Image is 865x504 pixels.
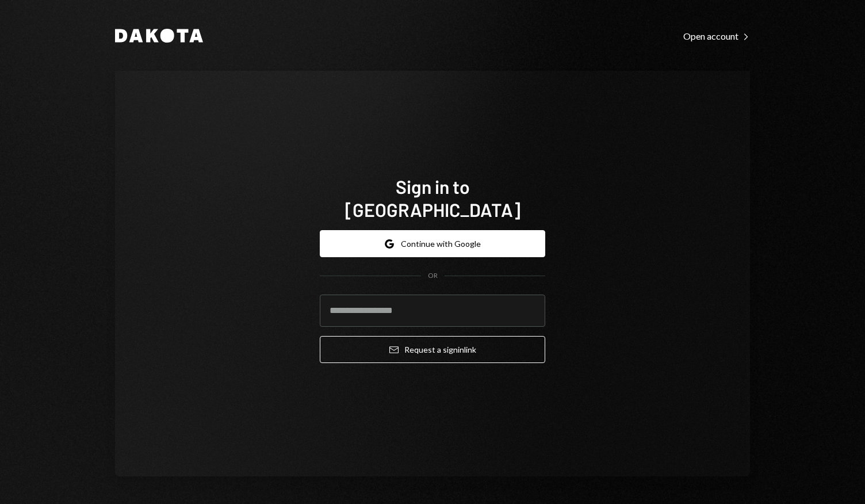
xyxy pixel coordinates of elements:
button: Request a signinlink [320,336,545,363]
button: Continue with Google [320,230,545,257]
a: Open account [683,29,750,42]
h1: Sign in to [GEOGRAPHIC_DATA] [320,175,545,221]
div: Open account [683,30,750,42]
div: OR [428,271,438,281]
